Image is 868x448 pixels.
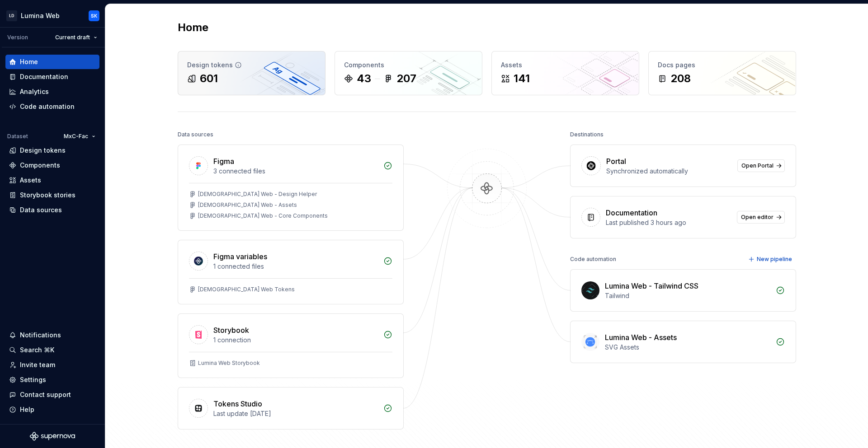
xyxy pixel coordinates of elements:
a: Code automation [5,99,99,114]
div: [DEMOGRAPHIC_DATA] Web - Assets [198,201,297,209]
div: 1 connection [213,336,378,345]
h2: Home [178,20,208,35]
a: Invite team [5,358,99,372]
div: [DEMOGRAPHIC_DATA] Web Tokens [198,286,295,293]
div: Storybook stories [20,191,75,200]
div: 43 [357,71,371,86]
div: Data sources [178,128,213,141]
div: Code automation [570,253,616,266]
span: Open Portal [741,162,774,169]
a: Design tokens601 [178,51,325,95]
div: Documentation [606,207,657,218]
div: SVG Assets [605,343,770,352]
div: SK [91,12,97,19]
button: Contact support [5,387,99,402]
div: 207 [396,71,416,86]
div: Settings [20,375,46,384]
div: Dataset [7,133,28,140]
a: Tokens StudioLast update [DATE] [178,387,404,429]
button: Current draft [51,31,101,44]
a: Figma variables1 connected files[DEMOGRAPHIC_DATA] Web Tokens [178,240,404,304]
div: 1 connected files [213,262,378,271]
div: 3 connected files [213,167,378,176]
span: Open editor [741,214,774,221]
a: Components [5,158,99,173]
div: 141 [514,71,530,86]
span: New pipeline [757,256,792,263]
div: Tailwind [605,291,770,300]
div: Storybook [213,325,249,336]
div: Components [20,161,60,170]
div: Docs pages [658,61,787,70]
div: Lumina Web [21,11,60,20]
div: Portal [606,156,626,167]
a: Docs pages208 [648,51,796,95]
div: Home [20,57,38,66]
button: Search ⌘K [5,343,99,357]
div: Lumina Web - Assets [605,332,677,343]
div: Help [20,405,34,414]
div: Version [7,34,28,41]
button: MxC-Fac [60,130,99,143]
span: Current draft [55,34,90,41]
div: Tokens Studio [213,398,262,409]
div: Figma [213,156,234,167]
svg: Supernova Logo [30,432,75,441]
div: Components [344,61,473,70]
div: Data sources [20,205,62,215]
a: Storybook stories [5,188,99,202]
a: Open editor [737,211,785,224]
a: Assets [5,173,99,187]
div: Notifications [20,331,61,340]
div: Contact support [20,390,71,399]
div: Design tokens [20,146,66,155]
div: LD [6,10,17,21]
div: Synchronized automatically [606,167,732,176]
a: Documentation [5,70,99,84]
a: Design tokens [5,143,99,158]
div: Invite team [20,360,55,369]
div: Lumina Web Storybook [198,359,260,367]
button: LDLumina WebSK [2,6,103,25]
div: [DEMOGRAPHIC_DATA] Web - Core Components [198,212,328,219]
div: Analytics [20,87,49,96]
a: Analytics [5,84,99,99]
span: MxC-Fac [64,133,88,140]
a: Figma3 connected files[DEMOGRAPHIC_DATA] Web - Design Helper[DEMOGRAPHIC_DATA] Web - Assets[DEMOG... [178,145,404,231]
a: Data sources [5,203,99,217]
button: Help [5,402,99,417]
a: Settings [5,373,99,387]
div: Last published 3 hours ago [606,218,731,227]
a: Home [5,55,99,69]
div: Documentation [20,72,68,81]
a: Assets141 [491,51,639,95]
div: Code automation [20,102,75,111]
div: Last update [DATE] [213,409,378,418]
a: Storybook1 connectionLumina Web Storybook [178,313,404,378]
div: [DEMOGRAPHIC_DATA] Web - Design Helper [198,191,317,198]
div: Figma variables [213,251,267,262]
button: Notifications [5,328,99,342]
a: Open Portal [737,159,785,172]
button: New pipeline [745,253,796,266]
div: Destinations [570,128,604,141]
div: Assets [20,176,41,185]
div: Search ⌘K [20,345,54,355]
div: Assets [501,61,630,70]
div: Lumina Web - Tailwind CSS [605,280,698,291]
div: 601 [200,71,218,86]
div: 208 [670,71,691,86]
a: Components43207 [335,51,482,95]
div: Design tokens [187,61,316,70]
